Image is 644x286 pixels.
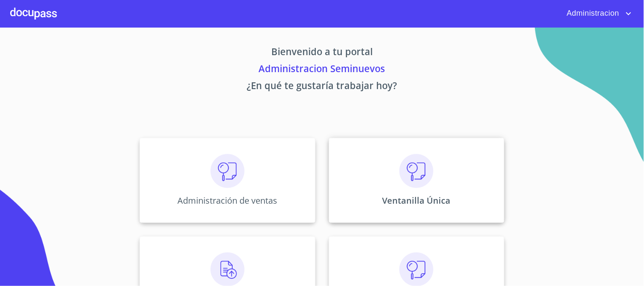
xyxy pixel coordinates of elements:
p: Bienvenido a tu portal [61,45,584,62]
button: account of current user [560,7,634,20]
p: Ventanilla Única [382,195,451,206]
p: Administracion Seminuevos [61,62,584,79]
p: Administración de ventas [177,195,277,206]
img: consulta.png [399,154,433,188]
span: Administracion [560,7,624,20]
p: ¿En qué te gustaría trabajar hoy? [61,79,584,95]
img: consulta.png [211,154,245,188]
